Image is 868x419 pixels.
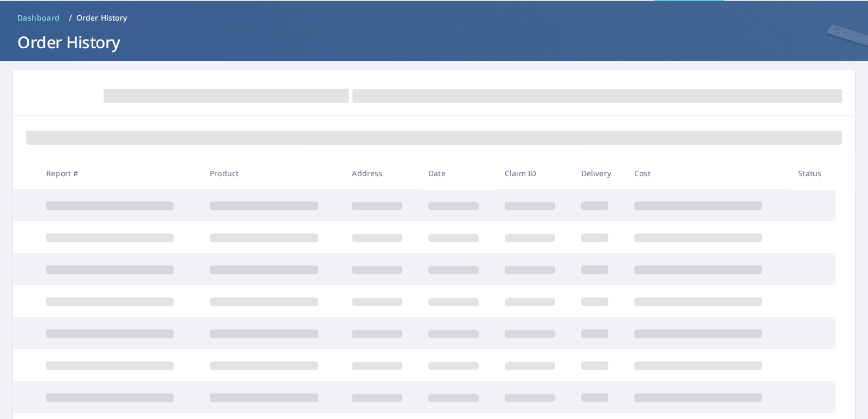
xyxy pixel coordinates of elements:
[69,11,72,24] li: /
[201,157,343,189] th: Product
[420,157,496,189] th: Date
[13,31,855,53] h1: Order History
[343,157,420,189] th: Address
[573,157,626,189] th: Delivery
[496,157,573,189] th: Claim ID
[13,9,65,27] a: Dashboard
[13,9,855,27] nav: breadcrumb
[789,157,835,189] th: Status
[17,12,60,23] span: Dashboard
[37,157,201,189] th: Report #
[76,12,127,23] p: Order History
[626,157,789,189] th: Cost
